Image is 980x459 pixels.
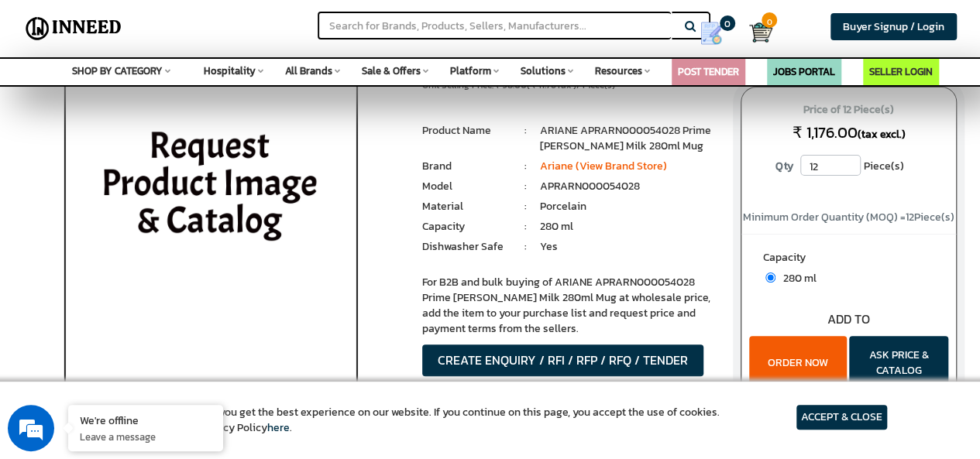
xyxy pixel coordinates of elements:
[267,420,290,436] a: here
[362,63,421,78] span: Sale & Offers
[422,275,718,337] p: For B2B and bulk buying of ARIANE APRARN000054028 Prime [PERSON_NAME] Milk 280ml Mug at wholesale...
[318,12,671,39] input: Search for Brands, Products, Sellers, Manufacturers...
[762,12,777,28] span: 0
[80,413,211,427] div: We're offline
[422,179,511,194] li: Model
[72,63,163,78] span: SHOP BY CATEGORY
[93,405,720,436] article: We use cookies to ensure you get the best experience on our website. If you continue on this page...
[511,179,540,194] li: :
[521,63,566,78] span: Solutions
[450,63,491,78] span: Platform
[540,123,717,154] li: ARIANE APRARN000054028 Prime [PERSON_NAME] Milk 280ml Mug
[595,63,642,78] span: Resources
[540,219,717,235] li: 280 ml
[849,336,948,390] button: ASK PRICE & CATALOG
[720,15,735,31] span: 0
[685,15,748,51] a: my Quotes 0
[843,19,944,35] span: Buyer Signup / Login
[858,126,906,142] span: (tax excl.)
[749,21,772,44] img: Cart
[21,9,126,48] img: Inneed.Market
[700,22,723,45] img: Show My Quotes
[741,310,956,328] div: ADD TO
[422,123,511,139] li: Product Name
[422,344,703,376] button: CREATE ENQUIRY / RFI / RFP / RFQ / TENDER
[540,158,667,174] a: Ariane (View Brand Store)
[743,209,954,225] span: Minimum Order Quantity (MOQ) = Piece(s)
[749,15,759,50] a: Cart 0
[422,199,511,214] li: Material
[830,13,957,40] a: Buyer Signup / Login
[756,98,941,122] span: Price of 12 Piece(s)
[511,159,540,174] li: :
[540,199,717,214] li: Porcelain
[422,219,511,235] li: Capacity
[540,179,717,194] li: APRARN000054028
[285,63,332,78] span: All Brands
[773,64,835,79] a: JOBS PORTAL
[422,239,511,255] li: Dishwasher Safe
[796,405,887,430] article: ACCEPT & CLOSE
[869,64,933,79] a: SELLER LOGIN
[511,199,540,214] li: :
[422,159,511,174] li: Brand
[511,123,540,139] li: :
[30,48,392,435] img: ARIANE MILK MUG CRUZ 280 ml
[80,430,211,444] p: Leave a message
[511,239,540,255] li: :
[863,155,903,178] span: Piece(s)
[511,219,540,235] li: :
[768,155,800,178] label: Qty
[793,121,858,144] span: ₹ 1,176.00
[763,250,934,269] label: Capacity
[749,336,847,390] button: ORDER NOW
[540,239,717,255] li: Yes
[678,64,739,79] a: POST TENDER
[775,270,817,286] span: 280 ml
[906,209,914,225] span: 12
[204,63,256,78] span: Hospitality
